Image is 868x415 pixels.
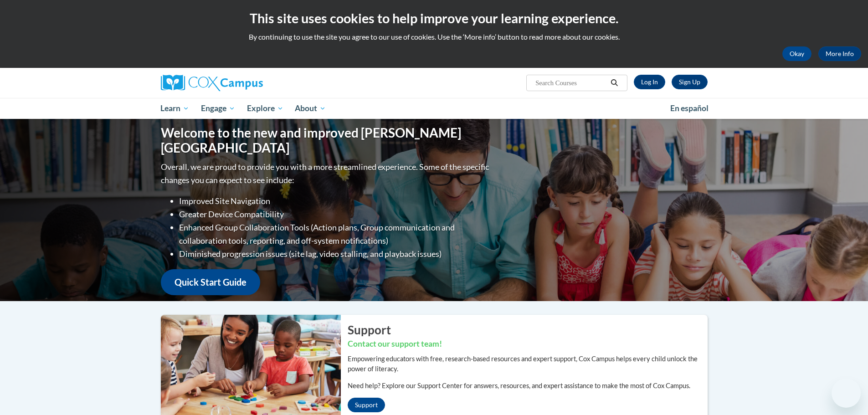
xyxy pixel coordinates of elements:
[179,221,491,247] li: Enhanced Group Collaboration Tools (Action plans, Group communication and collaboration tools, re...
[348,338,708,350] h3: Contact our support team!
[161,160,491,187] p: Overall, we are proud to provide you with a more streamlined experience. Some of the specific cha...
[7,9,861,27] h2: This site uses cookies to help improve your learning experience.
[348,354,708,374] p: Empowering educators with free, research-based resources and expert support, Cox Campus helps eve...
[195,98,241,119] a: Engage
[348,381,708,391] p: Need help? Explore our Support Center for answers, resources, and expert assistance to make the m...
[179,208,491,221] li: Greater Device Compatibility
[161,75,263,91] img: Cox Campus
[161,269,260,295] a: Quick Start Guide
[7,32,861,42] p: By continuing to use the site you agree to our use of cookies. Use the ‘More info’ button to read...
[247,103,283,114] span: Explore
[782,46,812,61] button: Okay
[179,247,491,261] li: Diminished progression issues (site lag, video stalling, and playback issues)
[295,103,326,114] span: About
[161,75,334,91] a: Cox Campus
[348,398,385,412] a: Support
[161,125,491,156] h1: Welcome to the new and improved [PERSON_NAME][GEOGRAPHIC_DATA]
[534,77,607,88] input: Search Courses
[179,195,491,208] li: Improved Site Navigation
[664,99,714,118] a: En español
[147,98,721,119] div: Main menu
[607,77,621,88] button: Search
[241,98,289,119] a: Explore
[348,322,708,338] h2: Support
[289,98,332,119] a: About
[155,98,195,119] a: Learn
[670,103,709,113] span: En español
[201,103,235,114] span: Engage
[832,379,861,408] iframe: Button to launch messaging window
[634,75,665,89] a: Log In
[160,103,189,114] span: Learn
[818,46,861,61] a: More Info
[672,75,708,89] a: Register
